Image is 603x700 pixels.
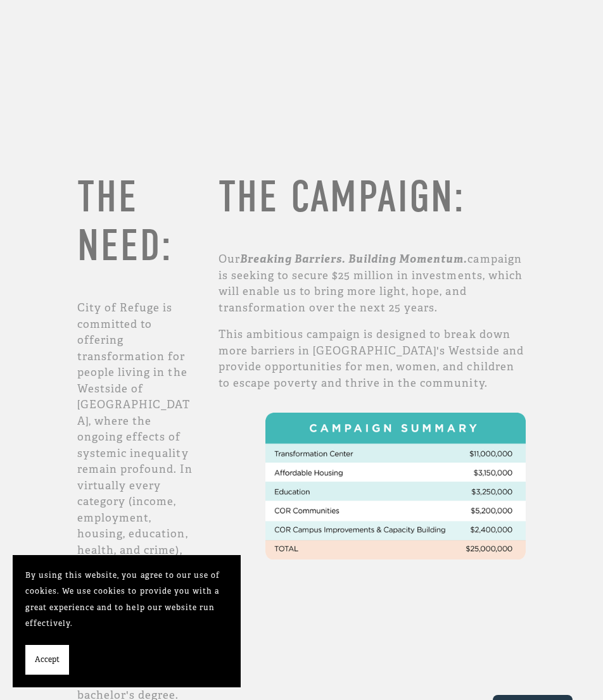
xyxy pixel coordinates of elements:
[219,251,526,316] p: Our campaign is seeking to secure $25 million in investments, which will enable us to bring more ...
[25,568,228,632] p: By using this website, you agree to our use of cookies. We use cookies to provide you with a grea...
[13,555,241,688] section: Cookie banner
[240,252,468,266] em: Breaking Barriers. Building Momentum.
[25,645,69,675] button: Accept
[77,173,196,270] h1: THE NEED:
[219,173,526,222] h1: THE CAMPAIGN:
[35,652,60,668] span: Accept
[219,327,526,391] p: This ambitious campaign is designed to break down more barriers in [GEOGRAPHIC_DATA]'s Westside a...
[172,16,432,163] iframe: Campaign Overview (Breaking Barriers. Building Momentum.)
